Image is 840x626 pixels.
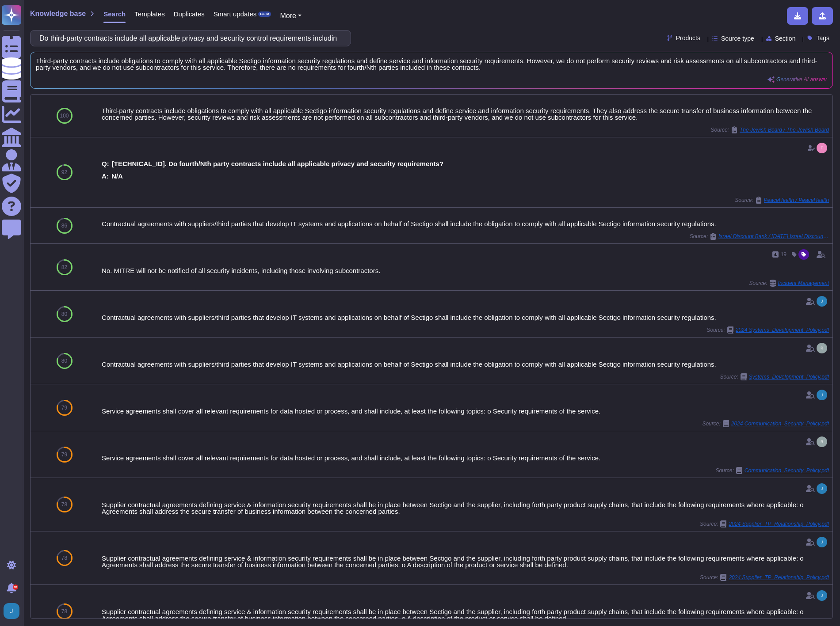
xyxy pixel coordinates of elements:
button: More [280,11,302,21]
span: Incident Management [778,281,829,286]
span: 80 [61,311,67,317]
input: Search a question or template... [35,30,342,46]
div: Supplier contractual agreements defining service & information security requirements shall be in ... [102,501,829,515]
span: Source type [721,35,754,42]
span: PeaceHealth / PeaceHealth [764,197,829,203]
img: user [817,343,827,353]
span: 79 [61,452,67,457]
span: Source: [711,126,829,133]
span: 92 [61,170,67,175]
div: Supplier contractual agreements defining service & information security requirements shall be in ... [102,555,829,568]
span: Templates [134,11,164,17]
img: user [4,603,19,619]
span: 2024 Communication_Security_Policy.pdf [731,421,829,426]
b: A: [102,173,109,179]
span: Communication_Security_Policy.pdf [745,468,829,473]
img: user [817,296,827,307]
div: Supplier contractual agreements defining service & information security requirements shall be in ... [102,608,829,622]
div: BETA [258,11,271,17]
b: [TECHNICAL_ID]. Do fourth/Nth party contracts include all applicable privacy and security require... [112,160,443,167]
span: Smart updates [214,11,257,17]
span: Source: [690,233,829,240]
span: 100 [60,113,69,118]
span: Source: [715,467,829,474]
img: user [817,483,827,494]
span: Systems_Development_Policy.pdf [749,374,829,379]
button: user [2,601,26,621]
span: Source: [700,520,829,527]
div: No. MITRE will not be notified of all security incidents, including those involving subcontractors. [102,267,829,274]
span: Source: [700,574,829,581]
img: user [817,390,827,400]
span: Section [775,35,796,42]
div: Contractual agreements with suppliers/third parties that develop IT systems and applications on b... [102,361,829,368]
div: Third-party contracts include obligations to comply with all applicable Sectigo information secur... [102,107,829,121]
span: Knowledge base [30,10,86,17]
span: 82 [61,265,67,270]
span: Source: [706,326,829,334]
span: Duplicates [174,11,205,17]
span: 80 [61,358,67,364]
span: 79 [61,405,67,410]
span: 2024 Systems_Development_Policy.pdf [736,327,829,333]
span: Search [103,11,126,17]
div: Contractual agreements with suppliers/third parties that develop IT systems and applications on b... [102,220,829,227]
img: user [817,143,827,153]
span: Products [676,35,700,41]
span: 86 [61,223,67,228]
span: Tags [816,35,829,41]
img: user [817,590,827,601]
div: Service agreements shall cover all relevant requirements for data hosted or process, and shall in... [102,408,829,414]
span: 2024 Supplier_TP_Relationship_Policy.pdf [729,575,829,580]
b: Q: [102,160,109,167]
span: Israel Discount Bank / [DATE] Israel Discount Bank SIG Lite 2021 [718,234,829,239]
span: Generative AI answer [776,77,827,82]
span: 78 [61,502,67,507]
img: user [817,537,827,547]
div: Service agreements shall cover all relevant requirements for data hosted or process, and shall in... [102,455,829,461]
b: N/A [111,173,123,179]
span: 2024 Supplier_TP_Relationship_Policy.pdf [729,521,829,527]
span: Source: [735,197,829,204]
span: 78 [61,555,67,561]
div: Contractual agreements with suppliers/third parties that develop IT systems and applications on b... [102,314,829,321]
img: user [817,436,827,447]
span: The Jewish Board / The Jewish Board [740,127,829,133]
span: Third-party contracts include obligations to comply with all applicable Sectigo information secur... [36,57,827,71]
span: Source: [720,373,829,380]
div: 9+ [13,584,18,590]
span: Source: [702,420,829,427]
span: More [280,12,296,19]
span: Source: [749,280,829,287]
span: 78 [61,609,67,614]
span: 19 [781,252,787,257]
